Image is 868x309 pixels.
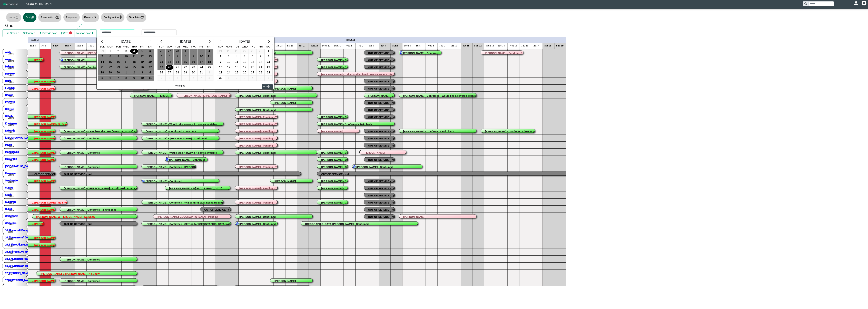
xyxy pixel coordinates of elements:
[166,49,173,54] div: 27
[233,65,241,70] button: 18
[190,65,198,70] button: 23
[146,75,154,81] button: 11
[122,75,130,81] div: 8
[190,75,198,81] button: 6
[114,75,122,81] div: 7
[98,70,106,75] div: 28
[249,54,257,59] div: 6
[174,49,181,54] div: 28
[166,59,174,65] button: 13
[241,54,249,59] div: 5
[130,54,138,59] div: 11
[265,75,272,81] div: 6
[265,59,273,65] button: 15
[190,54,198,59] button: 9
[138,54,146,59] button: 12
[122,49,130,54] div: 3
[233,49,241,54] button: 26
[149,40,152,43] svg: chevron right
[198,49,205,54] div: 3
[265,49,273,54] button: 1
[175,45,180,48] span: Tue
[183,45,189,48] span: Wed
[190,65,197,70] div: 23
[106,54,114,59] div: 8
[146,54,154,59] button: 13
[98,65,106,70] div: 21
[257,59,265,65] button: 14
[241,59,249,65] div: 12
[114,59,122,65] div: 16
[267,40,271,43] svg: chevron right
[217,54,225,59] div: 2
[249,65,257,70] div: 20
[233,49,241,54] div: 26
[217,70,225,75] div: 23
[198,70,205,75] div: 31
[175,84,185,87] h6: 46 nights
[233,70,241,75] button: 25
[225,49,233,54] button: 25
[114,75,122,81] button: 7
[182,70,189,75] div: 29
[98,54,106,59] div: 7
[199,45,203,48] span: Fri
[205,59,213,65] button: 18
[234,45,239,48] span: Tue
[198,54,205,59] button: 10
[122,70,130,75] button: 1
[217,54,225,59] button: 2
[241,49,249,54] button: 27
[138,70,146,75] button: 3
[182,59,190,65] button: 15
[138,49,146,54] button: 5
[257,70,264,75] div: 28
[174,75,181,81] div: 4
[198,75,205,81] button: 7
[257,49,264,54] div: 29
[205,49,213,54] button: 4
[174,54,182,59] button: 7
[265,65,272,70] div: 22
[265,49,272,54] div: 1
[217,70,225,75] button: 23
[98,49,106,54] button: 29
[146,70,154,75] button: 4
[217,65,225,70] div: 16
[98,75,106,81] button: 5
[166,70,174,75] button: 27
[174,59,181,65] div: 14
[157,70,165,75] div: 26
[116,45,121,48] span: Tue
[233,75,241,81] button: 2
[174,65,182,70] button: 21
[241,70,249,75] div: 26
[130,70,138,75] button: 2
[174,59,182,65] button: 14
[182,75,190,81] button: 5
[217,75,225,81] div: 30
[233,54,241,59] button: 4
[114,54,122,59] div: 9
[157,49,165,54] button: 26
[122,65,130,70] div: 24
[249,70,257,75] div: 27
[157,70,165,75] button: 26
[157,65,165,70] div: 19
[205,54,213,59] button: 11
[114,49,122,54] div: 2
[106,49,114,54] div: 1
[160,40,163,43] svg: chevron left
[174,49,182,54] button: 28
[249,75,257,81] button: 4
[198,65,205,70] div: 24
[190,70,198,75] button: 30
[157,54,165,59] button: 5
[98,65,106,70] button: 21
[138,59,146,65] button: 19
